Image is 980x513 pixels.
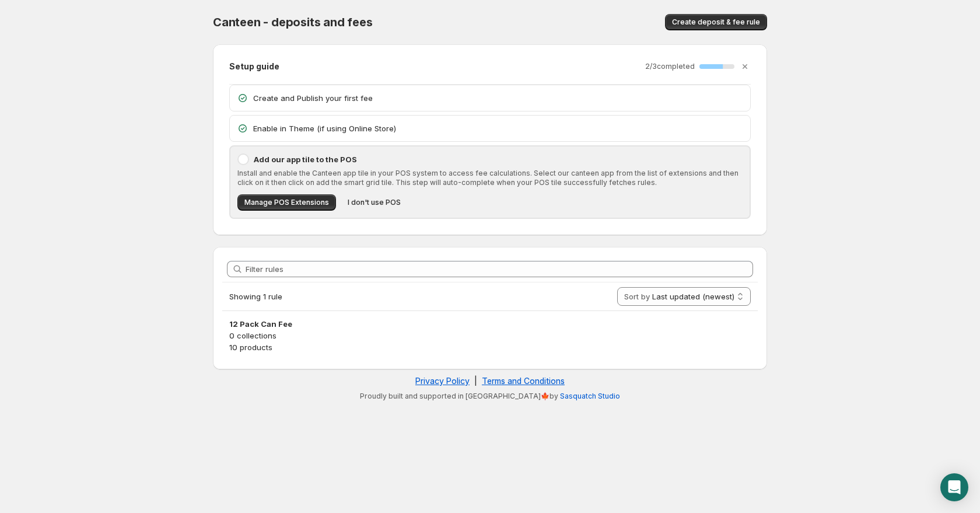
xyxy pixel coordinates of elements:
[940,473,968,501] div: Open Intercom Messenger
[737,58,753,75] button: Dismiss setup guide
[665,14,767,30] button: Create deposit & fee rule
[672,18,760,27] span: Create deposit & fee rule
[213,15,373,29] span: Canteen - deposits and fees
[645,62,695,71] p: 2 / 3 completed
[229,318,751,330] h3: 12 Pack Can Fee
[254,153,743,165] p: Add our app tile to the POS
[482,376,565,386] a: Terms and Conditions
[237,169,743,187] p: Install and enable the Canteen app tile in your POS system to access fee calculations. Select our...
[246,261,753,277] input: Filter rules
[229,292,282,301] span: Showing 1 rule
[229,330,751,341] p: 0 collections
[560,392,620,400] a: Sasquatch Studio
[474,376,477,386] span: |
[415,376,470,386] a: Privacy Policy
[244,198,329,207] span: Manage POS Extensions
[348,198,401,207] span: I don't use POS
[229,61,279,72] h2: Setup guide
[253,123,743,134] p: Enable in Theme (if using Online Store)
[253,92,743,104] p: Create and Publish your first fee
[229,341,751,353] p: 10 products
[219,392,761,401] p: Proudly built and supported in [GEOGRAPHIC_DATA]🍁by
[237,194,336,211] button: Manage POS Extensions
[341,194,408,211] button: I don't use POS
